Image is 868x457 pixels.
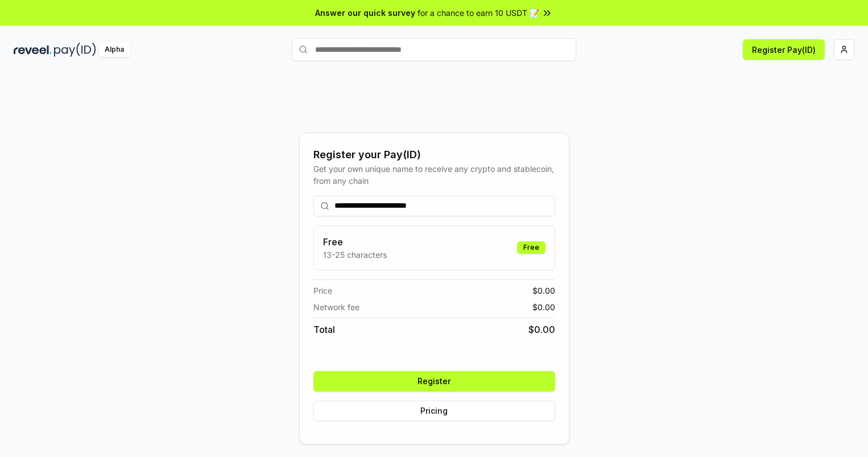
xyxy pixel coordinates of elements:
[532,301,555,313] span: $ 0.00
[323,235,387,249] h3: Free
[323,249,387,261] p: 13-25 characters
[313,285,332,297] span: Price
[528,323,555,336] span: $ 0.00
[313,301,359,313] span: Network fee
[14,43,52,57] img: reveel_dark
[313,401,555,421] button: Pricing
[418,7,539,19] span: for a chance to earn 10 USDT 📝
[313,323,335,336] span: Total
[313,163,555,187] div: Get your own unique name to receive any crypto and stablecoin, from any chain
[532,285,555,297] span: $ 0.00
[315,7,415,19] span: Answer our quick survey
[54,43,96,57] img: pay_id
[743,39,825,60] button: Register Pay(ID)
[98,43,130,57] div: Alpha
[313,147,555,163] div: Register your Pay(ID)
[517,241,545,254] div: Free
[313,371,555,392] button: Register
